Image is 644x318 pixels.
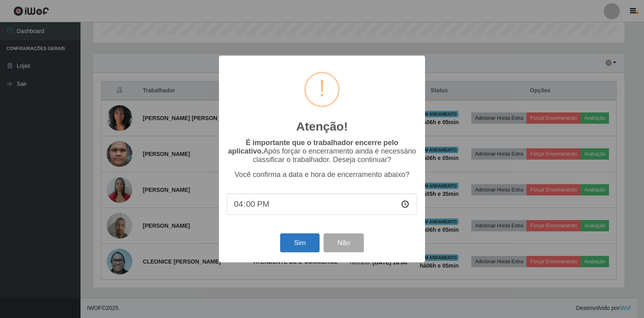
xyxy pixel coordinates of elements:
[228,139,398,155] b: É importante que o trabalhador encerre pelo aplicativo.
[227,170,417,179] p: Você confirma a data e hora de encerramento abaixo?
[280,233,319,252] button: Sim
[227,139,417,164] p: Após forçar o encerramento ainda é necessário classificar o trabalhador. Deseja continuar?
[296,119,348,134] h2: Atenção!
[324,233,363,252] button: Não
